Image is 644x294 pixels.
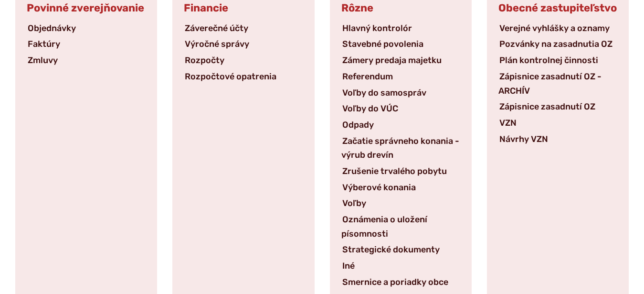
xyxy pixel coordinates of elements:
a: Zrušenie trvalého pobytu [341,166,448,176]
a: Stavebné povolenia [341,39,424,49]
a: Hlavný kontrolór [341,23,413,33]
a: Zámery predaja majetku [341,55,443,65]
a: Rozpočtové opatrenia [184,71,277,82]
a: Návrhy VZN [498,134,549,144]
a: Odpady [341,120,375,130]
a: Zmluvy [27,55,59,65]
a: Zápisnice zasadnutí OZ - ARCHÍV [498,71,602,96]
a: Strategické dokumenty [341,244,441,255]
a: VZN [498,118,517,128]
a: Rozpočty [184,55,225,65]
a: Faktúry [27,39,61,49]
a: Verejné vyhlášky a oznamy [498,23,611,33]
a: Plán kontrolnej činnosti [498,55,599,65]
a: Voľby [341,198,367,208]
a: Výročné správy [184,39,250,49]
a: Pozvánky na zasadnutia OZ [498,39,613,49]
a: Objednávky [27,23,77,33]
a: Začatie správneho konania - výrub drevín [341,136,459,161]
a: Referendum [341,71,394,82]
a: Oznámenia o uložení písomnosti [341,214,427,239]
a: Iné [341,261,356,271]
a: Voľby do samospráv [341,87,427,98]
a: Záverečné účty [184,23,249,33]
a: Výberové konania [341,182,417,193]
a: Smernice a poriadky obce [341,277,449,287]
a: Zápisnice zasadnutí OZ [498,101,596,112]
a: Voľby do VÚC [341,103,399,114]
